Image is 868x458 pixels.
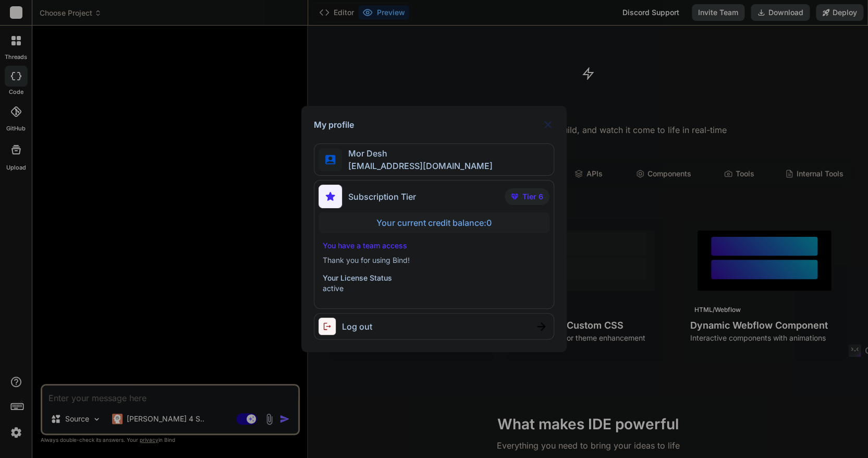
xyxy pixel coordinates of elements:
[348,190,416,203] span: Subscription Tier
[542,118,554,131] img: close
[319,318,342,335] img: logout
[319,212,549,233] div: Your current credit balance: 0
[323,240,545,251] p: You have a team access
[537,322,545,331] img: close
[342,320,372,333] span: Log out
[325,155,335,165] img: profile
[522,191,543,202] span: Tier 6
[323,255,545,266] p: Thank you for using Bind!
[342,147,493,160] span: Mor Desh
[319,185,342,208] img: subscription
[342,160,493,172] span: [EMAIL_ADDRESS][DOMAIN_NAME]
[314,118,354,131] h1: My profile
[323,273,545,283] p: Your License Status
[323,283,545,294] p: active
[511,194,518,200] img: premium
